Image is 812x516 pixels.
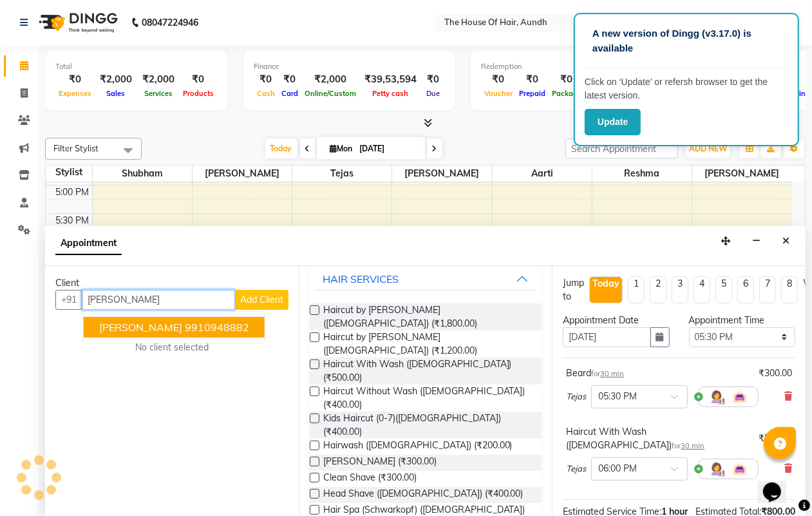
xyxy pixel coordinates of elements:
div: ₹39,53,594 [359,72,422,87]
input: yyyy-mm-dd [563,327,650,347]
span: Appointment [55,232,122,255]
span: 30 min [600,369,624,378]
span: ADD NEW [689,144,727,153]
div: Client [55,276,288,290]
div: ₹0 [549,72,585,87]
button: Update [585,109,641,135]
button: +91 [55,290,82,310]
div: ₹2,000 [301,72,359,87]
li: 8 [781,276,798,303]
button: HAIR SERVICES [315,267,537,291]
div: ₹2,000 [137,72,180,87]
img: Hairdresser.png [709,461,724,477]
span: Add Client [240,294,283,305]
span: 30 min [681,441,704,450]
div: ₹0 [278,72,301,87]
ngb-highlight: 9910948882 [185,321,249,334]
span: Today [265,139,297,158]
b: 08047224946 [142,5,198,41]
li: 6 [737,276,754,303]
span: Reshma [592,166,692,182]
span: Services [141,89,176,98]
img: Hairdresser.png [709,389,724,405]
button: Add Client [235,290,288,310]
span: Filter Stylist [53,143,99,153]
span: [PERSON_NAME] [392,166,491,182]
div: 5:30 PM [53,214,92,227]
div: ₹0 [422,72,444,87]
span: Card [278,89,301,98]
span: Head Shave ([DEMOGRAPHIC_DATA]) (₹400.00) [323,487,524,503]
span: Kids Haircut (0-7)([DEMOGRAPHIC_DATA]) (₹400.00) [323,412,532,439]
div: ₹0 [55,72,95,87]
div: Beard [566,367,624,380]
div: ₹0 [254,72,278,87]
div: ₹0 [180,72,217,87]
span: [PERSON_NAME] [99,321,182,334]
span: Shubham [93,166,192,182]
button: ADD NEW [686,140,730,158]
span: Tejas [566,463,586,475]
span: Sales [104,89,129,98]
span: Cash [254,89,278,98]
li: 2 [650,276,666,303]
li: 5 [715,276,732,303]
div: ₹300.00 [759,367,792,380]
span: Clean Shave (₹300.00) [323,471,417,487]
span: Products [180,89,217,98]
div: No client selected [86,341,258,354]
span: Mon [327,144,356,153]
small: for [591,369,624,378]
div: Redemption [481,61,654,72]
span: Petty cash [370,89,412,98]
div: Haircut With Wash ([DEMOGRAPHIC_DATA]) [566,425,753,452]
span: [PERSON_NAME] [692,166,792,182]
input: Search by Name/Mobile/Email/Code [82,290,235,310]
span: Haircut Without Wash ([DEMOGRAPHIC_DATA]) (₹400.00) [323,385,532,412]
div: Finance [254,61,444,72]
li: 3 [672,276,688,303]
div: Total [55,61,217,72]
input: Search Appointment [565,139,678,158]
span: [PERSON_NAME] [193,166,292,182]
div: ₹0 [516,72,549,87]
img: Interior.png [732,389,748,405]
span: Hairwash ([DEMOGRAPHIC_DATA]) (₹200.00) [323,439,513,455]
span: Tejas [292,166,392,182]
span: Package [549,89,585,98]
button: Close [777,231,795,251]
span: Tejas [566,390,586,403]
p: Click on ‘Update’ or refersh browser to get the latest version. [585,75,788,102]
div: ₹2,000 [95,72,137,87]
img: Interior.png [732,461,748,477]
div: Appointment Time [689,314,795,327]
div: Appointment Date [563,314,669,327]
iframe: chat widget [758,464,799,503]
li: 7 [759,276,776,303]
span: Online/Custom [301,89,359,98]
span: Aarti [493,166,592,182]
div: Jump to [563,276,584,303]
p: A new version of Dingg (v3.17.0) is available [592,26,780,55]
span: [PERSON_NAME] (₹300.00) [323,455,437,471]
div: HAIR SERVICES [323,271,399,287]
span: Voucher [481,89,516,98]
span: Expenses [55,89,95,98]
div: ₹500.00 [759,432,792,445]
div: ₹0 [481,72,516,87]
div: Today [592,277,619,291]
div: 5:00 PM [53,186,92,199]
span: Prepaid [516,89,549,98]
li: 1 [628,276,645,303]
div: Stylist [46,166,92,179]
span: Haircut by [PERSON_NAME] ([DEMOGRAPHIC_DATA]) (₹1,800.00) [323,303,532,330]
span: Due [423,89,443,98]
img: logo [33,5,121,41]
li: 4 [694,276,710,303]
span: Haircut by [PERSON_NAME] ([DEMOGRAPHIC_DATA]) (₹1,200.00) [323,330,532,358]
input: 2025-09-01 [356,139,420,158]
span: Haircut With Wash ([DEMOGRAPHIC_DATA]) (₹500.00) [323,358,532,385]
small: for [672,441,704,450]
